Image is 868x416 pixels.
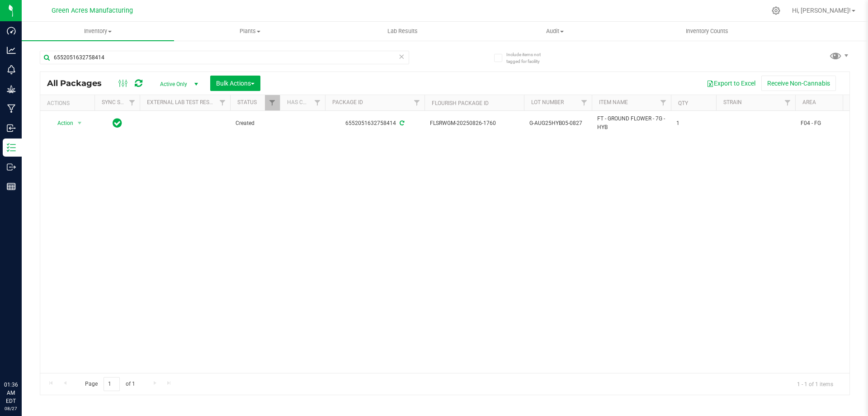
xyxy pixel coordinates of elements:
span: 1 - 1 of 1 items [790,377,840,391]
a: Filter [577,95,592,110]
span: Clear [398,51,405,62]
a: Package ID [332,99,363,105]
span: Page of 1 [77,377,142,391]
inline-svg: Manufacturing [7,104,16,113]
a: Filter [125,95,140,110]
a: External Lab Test Result [147,99,218,105]
button: Receive Non-Cannabis [761,76,836,91]
span: Audit [479,27,631,35]
a: Qty [678,100,688,106]
button: Export to Excel [701,76,761,91]
th: Has COA [280,95,325,111]
a: Strain [723,99,742,105]
a: Inventory Counts [631,22,783,41]
span: Plants [175,27,326,35]
span: All Packages [47,78,111,88]
span: Created [236,119,274,128]
span: FT - GROUND FLOWER - 7G - HYB [597,115,665,132]
inline-svg: Analytics [7,46,16,55]
iframe: Resource center unread badge [27,342,38,353]
inline-svg: Inbound [7,124,16,133]
a: Audit [479,22,631,41]
span: In Sync [113,117,122,129]
inline-svg: Monitoring [7,65,16,74]
span: Hi, [PERSON_NAME]! [792,7,851,14]
div: Actions [47,100,91,106]
a: Filter [780,95,795,110]
a: Inventory [22,22,174,41]
input: Search Package ID, Item Name, SKU, Lot or Part Number... [40,51,409,64]
a: Flourish Package ID [432,100,489,106]
span: F04 - FG [801,119,858,128]
span: Action [49,117,74,129]
p: 08/27 [4,405,18,412]
a: Item Name [599,99,628,105]
span: 1 [676,119,711,128]
p: 01:36 AM EDT [4,381,18,405]
a: Status [237,99,257,105]
span: select [74,117,85,129]
a: Sync Status [102,99,137,105]
a: Filter [265,95,280,110]
inline-svg: Outbound [7,163,16,172]
inline-svg: Inventory [7,143,16,152]
span: Inventory Counts [674,27,741,35]
input: 1 [104,377,120,391]
a: Lab Results [326,22,479,41]
a: Area [802,99,816,105]
span: Bulk Actions [216,80,255,87]
a: Plants [174,22,326,41]
span: G-AUG25HYB05-0827 [529,119,586,128]
div: 6552051632758414 [324,119,426,128]
span: Include items not tagged for facility [506,51,552,65]
span: Lab Results [375,27,430,35]
inline-svg: Dashboard [7,26,16,35]
a: Filter [656,95,671,110]
span: Green Acres Manufacturing [52,7,133,14]
iframe: Resource center [9,344,36,371]
inline-svg: Reports [7,182,16,191]
span: Inventory [22,27,174,35]
button: Bulk Actions [210,76,260,91]
div: Manage settings [770,6,782,15]
a: Filter [410,95,425,110]
inline-svg: Grow [7,85,16,94]
a: Lot Number [531,99,564,105]
span: FLSRWGM-20250826-1760 [430,119,519,128]
a: Filter [310,95,325,110]
a: Filter [215,95,230,110]
span: Sync from Compliance System [398,120,404,126]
